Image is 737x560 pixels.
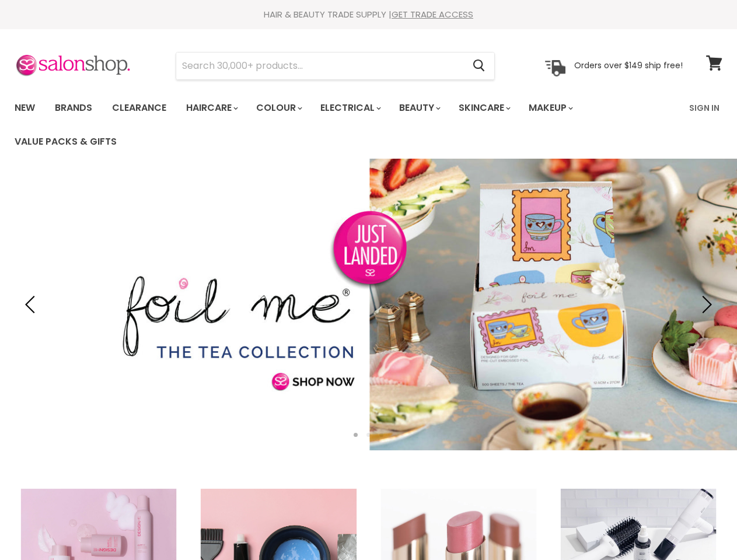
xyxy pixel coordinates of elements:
[574,60,683,71] p: Orders over $149 ship free!
[176,52,463,79] input: Search
[390,96,448,120] a: Beauty
[354,433,358,437] li: Page dot 1
[176,52,495,80] form: Product
[682,96,726,120] a: Sign In
[312,96,388,120] a: Electrical
[450,96,518,120] a: Skincare
[520,96,580,120] a: Makeup
[6,91,682,159] ul: Main menu
[366,433,371,437] li: Page dot 2
[693,293,717,316] button: Next
[463,52,494,79] button: Search
[177,96,245,120] a: Haircare
[392,8,473,20] a: GET TRADE ACCESS
[103,96,175,120] a: Clearance
[6,96,44,120] a: New
[6,129,125,154] a: Value Packs & Gifts
[20,293,44,316] button: Previous
[247,96,309,120] a: Colour
[46,96,101,120] a: Brands
[379,433,383,437] li: Page dot 3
